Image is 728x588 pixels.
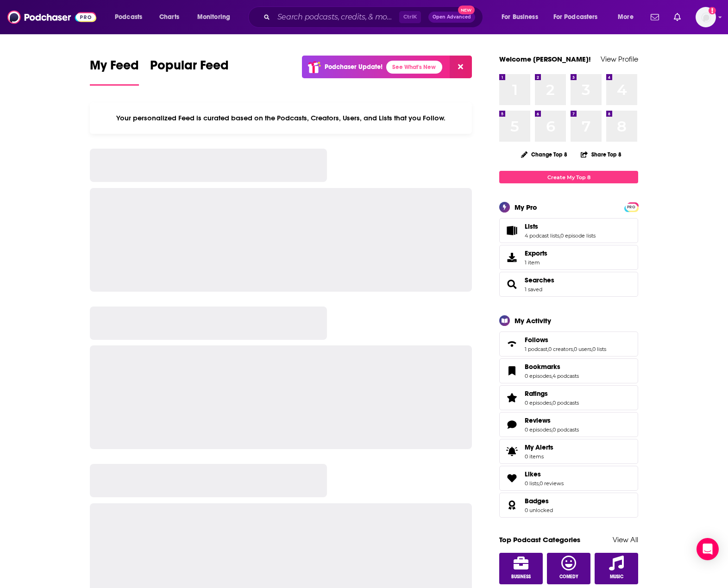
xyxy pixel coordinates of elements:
[525,389,548,398] span: Ratings
[502,251,521,264] span: Exports
[257,6,492,28] div: Search podcasts, credits, & more...
[433,15,471,19] span: Open Advanced
[547,346,548,352] span: ,
[592,346,606,352] a: 0 lists
[525,222,538,231] span: Lists
[150,57,229,79] span: Popular Feed
[502,278,521,291] a: Searches
[525,497,553,505] a: Badges
[548,346,573,352] a: 0 creators
[499,412,638,437] span: Reviews
[525,480,539,487] a: 0 lists
[90,57,139,86] a: My Feed
[159,11,179,24] span: Charts
[525,426,552,433] a: 0 episodes
[499,171,638,183] a: Create My Top 8
[502,338,521,350] a: Follows
[525,400,552,406] a: 0 episodes
[274,10,399,25] input: Search podcasts, credits, & more...
[525,222,596,231] a: Lists
[386,61,442,74] a: See What's New
[7,8,96,26] img: Podchaser - Follow, Share and Rate Podcasts
[591,346,592,352] span: ,
[540,480,564,487] a: 0 reviews
[502,391,521,404] a: Ratings
[559,574,578,580] span: Comedy
[611,10,645,25] button: open menu
[574,346,591,352] a: 0 users
[525,416,551,425] span: Reviews
[90,57,139,79] span: My Feed
[525,443,553,451] span: My Alerts
[580,145,622,163] button: Share Top 8
[595,553,638,584] a: Music
[502,418,521,431] a: Reviews
[547,10,611,25] button: open menu
[696,7,716,27] span: Logged in as gmalloy
[525,363,579,371] a: Bookmarks
[191,10,242,25] button: open menu
[525,497,549,505] span: Badges
[525,389,579,398] a: Ratings
[525,249,547,257] span: Exports
[499,493,638,518] span: Badges
[525,336,548,344] span: Follows
[108,10,154,25] button: open menu
[552,373,579,379] a: 4 podcasts
[115,11,142,24] span: Podcasts
[515,316,551,325] div: My Activity
[197,11,230,24] span: Monitoring
[458,6,475,14] span: New
[515,203,537,212] div: My Pro
[525,286,542,293] a: 1 saved
[525,276,554,284] span: Searches
[325,63,383,71] p: Podchaser Update!
[525,470,564,478] a: Likes
[502,11,538,24] span: For Business
[525,232,559,239] a: 4 podcast lists
[552,400,552,406] span: ,
[613,535,638,544] a: View All
[696,7,716,27] button: Show profile menu
[552,373,552,379] span: ,
[647,9,663,25] a: Show notifications dropdown
[399,11,421,23] span: Ctrl K
[618,11,634,24] span: More
[525,336,606,344] a: Follows
[610,574,623,580] span: Music
[626,203,637,210] a: PRO
[428,12,475,23] button: Open AdvancedNew
[499,439,638,464] a: My Alerts
[601,55,638,63] a: View Profile
[552,426,579,433] a: 0 podcasts
[525,363,560,371] span: Bookmarks
[499,218,638,243] span: Lists
[511,574,531,580] span: Business
[560,232,596,239] a: 0 episode lists
[499,332,638,357] span: Follows
[696,7,716,27] img: User Profile
[525,373,552,379] a: 0 episodes
[539,480,540,487] span: ,
[525,259,547,266] span: 1 item
[547,553,590,584] a: Comedy
[670,9,684,25] a: Show notifications dropdown
[499,272,638,297] span: Searches
[499,466,638,491] span: Likes
[525,346,547,352] a: 1 podcast
[552,400,579,406] a: 0 podcasts
[573,346,574,352] span: ,
[90,102,472,134] div: Your personalized Feed is curated based on the Podcasts, Creators, Users, and Lists that you Follow.
[499,358,638,383] span: Bookmarks
[153,10,185,25] a: Charts
[525,453,553,460] span: 0 items
[502,499,521,512] a: Badges
[502,364,521,377] a: Bookmarks
[709,7,716,14] svg: Add a profile image
[502,224,521,237] a: Lists
[499,553,543,584] a: Business
[553,11,598,24] span: For Podcasters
